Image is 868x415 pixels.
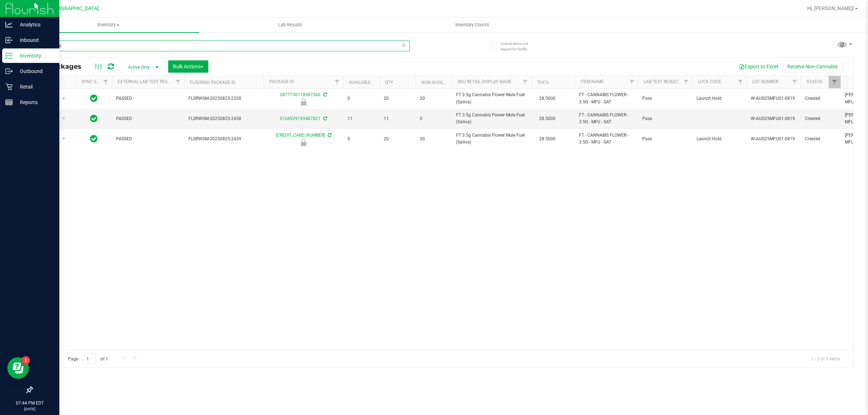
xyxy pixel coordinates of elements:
a: Package ID [269,79,294,84]
a: Sync Status [81,79,109,84]
a: THC% [537,80,549,85]
span: 11 [348,115,375,122]
span: Sync from Compliance System [322,92,327,97]
span: 0 [420,115,447,122]
a: Filter [519,76,531,88]
a: Non-Available [421,80,454,85]
span: Launch Hold [697,95,742,102]
a: SKU [846,79,855,84]
span: 20 [384,95,411,102]
p: Analytics [13,20,56,29]
span: FT 3.5g Cannabis Flower Mule Fuel (Sativa) [456,112,527,125]
span: Pass [642,115,688,122]
span: select [59,94,68,104]
span: 28.5000 [536,93,559,104]
span: FT 3.5g Cannabis Flower Mule Fuel (Sativa) [456,132,527,146]
a: Filter [100,76,112,88]
inline-svg: Retail [5,83,13,90]
a: Filter [626,76,638,88]
input: Search Package ID, Item Name, SKU, Lot or Part Number... [32,40,410,51]
span: FT - CANNABIS FLOWER - 3.5G - MFU - SAT [579,132,634,146]
a: 0877736118987560 [280,92,320,97]
a: Filter [735,76,746,88]
span: FLSRWGM-20250825-2439 [188,136,259,142]
span: All Packages [38,63,89,70]
span: select [59,134,68,144]
inline-svg: Outbound [5,68,13,75]
a: Inventory [17,17,199,33]
span: [GEOGRAPHIC_DATA] [49,5,99,12]
span: FT 3.5g Cannabis Flower Mule Fuel (Sativa) [456,91,527,105]
span: In Sync [90,114,98,124]
span: Sync from Compliance System [327,133,331,138]
span: 20 [384,136,411,142]
span: FLSRWGM-20250825-2458 [188,115,259,122]
span: FT - CANNABIS FLOWER - 3.5G - MFU - SAT [579,112,634,125]
span: Pass [642,136,688,142]
p: Outbound [13,67,56,76]
span: FLSRWGM-20250825-2328 [188,95,259,102]
span: Inventory Counts [446,22,499,28]
a: Status [807,79,822,84]
span: PASSED [116,115,180,122]
a: Inventory Counts [381,17,563,33]
span: Include items not tagged for facility [501,41,537,52]
p: [DATE] [3,406,56,412]
span: 1 - 3 of 3 items [805,353,846,364]
a: Flourish Package ID [190,80,235,85]
input: 1 [83,353,96,364]
button: Receive Non-Cannabis [783,60,842,73]
span: Bulk Actions [173,64,204,69]
div: Launch Hold [263,98,344,106]
a: Item Name [580,79,604,84]
a: Filter [680,76,692,88]
span: 0 [348,136,375,142]
a: Lab Results [199,17,381,33]
a: Filter [172,76,184,88]
span: Created [805,136,836,142]
div: Launch Hold [263,139,344,146]
span: Sync from Compliance System [322,116,327,121]
inline-svg: Inventory [5,52,13,59]
span: In Sync [90,93,98,103]
a: Lock Code [698,79,721,84]
span: Page of 1 [62,353,114,364]
a: Lot Number [752,79,778,84]
inline-svg: Analytics [5,21,13,28]
button: Export to Excel [734,60,783,73]
p: Retail [13,82,56,91]
span: PASSED [116,95,180,102]
span: 0 [348,95,375,102]
a: Filter [829,76,841,88]
span: select [59,114,68,124]
a: Filter [331,76,343,88]
span: In Sync [90,134,98,144]
span: Created [805,115,836,122]
a: [CREDIT_CARD_NUMBER] [276,133,325,138]
span: Launch Hold [697,136,742,142]
span: 11 [384,115,411,122]
span: Created [805,95,836,102]
span: W-AUG25MFU01-0819 [751,115,796,122]
p: 07:44 PM EDT [3,400,56,406]
a: Sku Retail Display Name [458,79,512,84]
span: 20 [420,136,447,142]
span: FT - CANNABIS FLOWER - 3.5G - MFU - SAT [579,91,634,105]
button: Bulk Actions [168,60,208,73]
span: Inventory [17,22,199,28]
span: W-AUG25MFU01-0819 [751,95,796,102]
span: Hi, [PERSON_NAME]! [807,5,854,11]
a: Filter [789,76,801,88]
span: 28.5000 [536,134,559,144]
a: Qty [385,80,393,85]
a: Lab Test Result [644,79,678,84]
p: Inbound [13,36,56,44]
a: Available [349,80,371,85]
span: PASSED [116,136,180,142]
span: Clear [401,40,406,50]
span: W-AUG25MFU01-0819 [751,136,796,142]
iframe: Resource center [7,357,29,379]
iframe: Resource center unread badge [21,356,30,365]
p: Inventory [13,51,56,60]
